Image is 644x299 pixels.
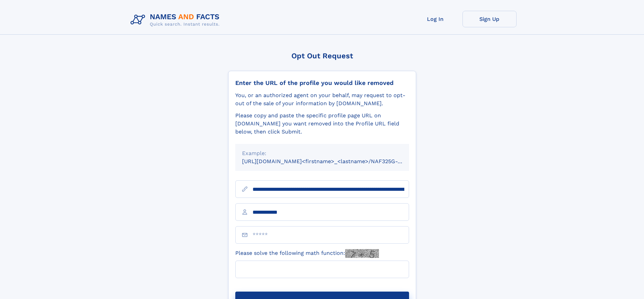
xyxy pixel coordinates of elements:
div: Enter the URL of the profile you would like removed [235,79,409,87]
small: [URL][DOMAIN_NAME]<firstname>_<lastname>/NAF325G-xxxxxxxx [242,158,422,165]
img: Logo Names and Facts [128,11,225,29]
div: Example: [242,149,402,157]
a: Sign Up [462,11,517,27]
div: Opt Out Request [228,52,416,60]
div: You, or an authorized agent on your behalf, may request to opt-out of the sale of your informatio... [235,91,409,108]
a: Log In [408,11,462,27]
label: Please solve the following math function: [235,249,379,258]
div: Please copy and paste the specific profile page URL on [DOMAIN_NAME] you want removed into the Pr... [235,112,409,136]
